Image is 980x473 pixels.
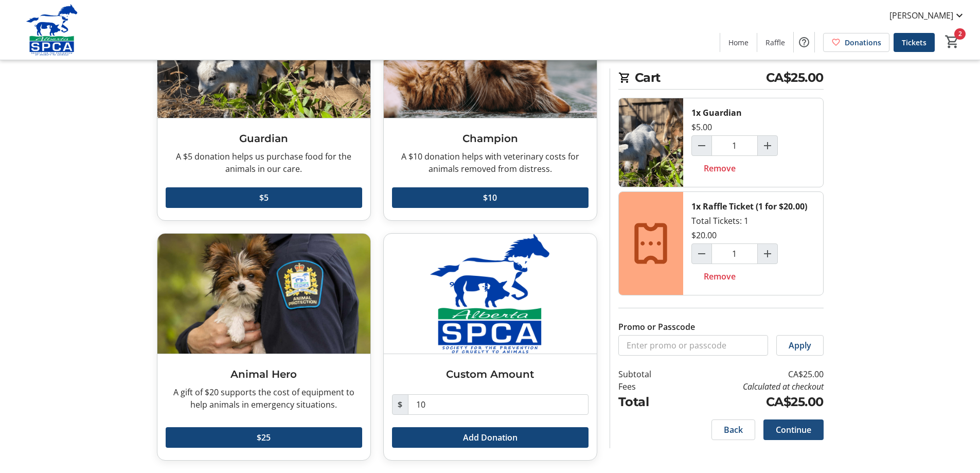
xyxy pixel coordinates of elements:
[392,187,589,208] button: $10
[392,427,589,448] button: Add Donation
[881,7,974,24] button: [PERSON_NAME]
[758,136,777,155] button: Increment by one
[157,234,370,354] img: Animal Hero
[6,4,98,56] img: Alberta SPCA's Logo
[678,380,823,393] td: Calculated at checkout
[691,121,712,133] div: $5.00
[678,393,823,411] td: CA$25.00
[691,107,742,119] div: 1x Guardian
[619,98,683,187] img: Guardian
[392,366,589,382] h3: Custom Amount
[618,335,768,356] input: Enter promo or passcode
[845,37,881,48] span: Donations
[692,244,711,264] button: Decrement by one
[902,37,926,48] span: Tickets
[166,150,362,175] div: A $5 donation helps us purchase food for the animals in our care.
[618,393,678,411] td: Total
[618,321,695,333] label: Promo or Passcode
[720,33,757,52] a: Home
[691,200,807,213] div: 1x Raffle Ticket (1 for $20.00)
[392,150,589,175] div: A $10 donation helps with veterinary costs for animals removed from distress.
[943,32,961,51] button: Cart
[776,424,811,436] span: Continue
[166,386,362,411] div: A gift of $20 supports the cost of equipment to help animals in emergency situations.
[894,33,935,52] a: Tickets
[763,419,824,440] button: Continue
[691,158,748,179] button: Remove
[408,394,589,415] input: Donation Amount
[392,131,589,146] h3: Champion
[766,68,824,87] span: CA$25.00
[691,229,717,241] div: $20.00
[691,266,748,287] button: Remove
[257,431,271,444] span: $25
[765,37,785,48] span: Raffle
[692,136,711,155] button: Decrement by one
[678,368,823,380] td: CA$25.00
[683,192,823,295] div: Total Tickets: 1
[757,33,793,52] a: Raffle
[483,191,497,204] span: $10
[384,234,597,354] img: Custom Amount
[711,243,758,264] input: Raffle Ticket (1 for $20.00) Quantity
[711,135,758,156] input: Guardian Quantity
[794,32,814,52] button: Help
[823,33,889,52] a: Donations
[776,335,824,356] button: Apply
[889,9,953,22] span: [PERSON_NAME]
[618,380,678,393] td: Fees
[758,244,777,264] button: Increment by one
[392,394,408,415] span: $
[618,68,824,90] h2: Cart
[618,368,678,380] td: Subtotal
[724,424,743,436] span: Back
[166,427,362,448] button: $25
[259,191,269,204] span: $5
[789,339,811,352] span: Apply
[704,162,736,174] span: Remove
[166,366,362,382] h3: Animal Hero
[728,37,749,48] span: Home
[166,187,362,208] button: $5
[166,131,362,146] h3: Guardian
[704,270,736,283] span: Remove
[463,431,518,444] span: Add Donation
[711,419,755,440] button: Back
